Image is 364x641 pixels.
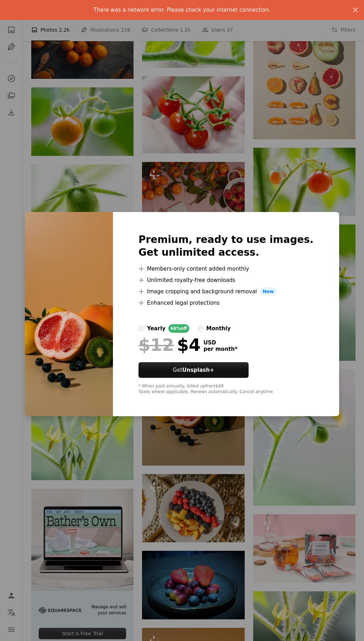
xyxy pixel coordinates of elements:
h2: Premium, ready to use images. Get unlimited access. [138,233,314,259]
input: monthly [198,326,203,331]
li: Unlimited royalty-free downloads [138,276,314,284]
span: New [260,287,277,296]
li: Enhanced legal protections [138,299,314,307]
img: premium_photo-1671379041175-782d15092945 [25,212,113,417]
strong: Unsplash+ [182,367,214,373]
p: There was a network error. Please check your internet connection. [93,6,270,14]
div: monthly [206,324,231,333]
div: yearly [147,324,165,333]
li: Members-only content added monthly [138,265,314,273]
span: per month * [203,346,238,352]
button: GetUnsplash+ [138,362,249,378]
div: 66% off [168,324,189,333]
input: yearly66%off [138,326,144,331]
div: $4 [138,336,201,354]
li: Image cropping and background removal [138,287,314,296]
div: * When paid annually, billed upfront $48 Taxes where applicable. Renews automatically. Cancel any... [138,384,314,395]
span: $12 [138,336,174,354]
span: USD [203,339,238,346]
